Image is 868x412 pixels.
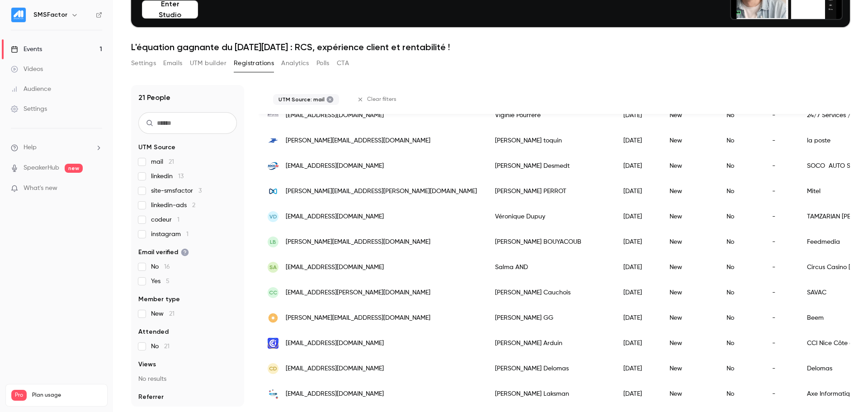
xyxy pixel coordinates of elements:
[660,356,717,381] div: New
[24,163,59,173] a: SpeakerHub
[11,104,47,114] div: Settings
[486,229,614,255] div: [PERSON_NAME] BOUYACOUB
[286,288,430,298] span: [EMAIL_ADDRESS][PERSON_NAME][DOMAIN_NAME]
[151,309,175,318] span: New
[169,311,175,317] span: 21
[177,217,179,223] span: 1
[286,364,384,374] span: [EMAIL_ADDRESS][DOMAIN_NAME]
[138,143,175,152] span: UTM Source
[614,179,660,204] div: [DATE]
[614,381,660,407] div: [DATE]
[268,135,278,146] img: laposte.fr
[138,92,170,103] h1: 21 People
[131,56,156,71] button: Settings
[286,313,430,323] span: [PERSON_NAME][EMAIL_ADDRESS][DOMAIN_NAME]
[269,213,277,221] span: VD
[151,186,202,195] span: site-smsfactor
[151,201,195,210] span: linkedin-ads
[33,10,67,19] h6: SMSFactor
[190,56,226,71] button: UTM builder
[286,237,430,247] span: [PERSON_NAME][EMAIL_ADDRESS][DOMAIN_NAME]
[763,229,798,255] div: -
[138,327,169,336] span: Attended
[11,45,42,54] div: Events
[151,277,170,286] span: Yes
[268,338,278,349] img: cote-azur.cci.fr
[614,103,660,128] div: [DATE]
[486,280,614,305] div: [PERSON_NAME] Cauchois
[717,103,763,128] div: No
[281,56,309,71] button: Analytics
[614,204,660,229] div: [DATE]
[717,305,763,331] div: No
[286,212,384,222] span: [EMAIL_ADDRESS][DOMAIN_NAME]
[763,280,798,305] div: -
[286,263,384,272] span: [EMAIL_ADDRESS][DOMAIN_NAME]
[269,263,277,271] span: SA
[192,202,195,208] span: 2
[354,92,402,107] button: Clear filters
[763,103,798,128] div: -
[138,295,180,304] span: Member type
[151,172,184,181] span: linkedin
[138,374,237,384] p: No results
[65,164,83,173] span: new
[717,153,763,179] div: No
[763,153,798,179] div: -
[11,390,27,401] span: Pro
[717,280,763,305] div: No
[763,128,798,153] div: -
[717,255,763,280] div: No
[268,186,278,197] img: mitel.com
[367,96,396,103] span: Clear filters
[614,305,660,331] div: [DATE]
[614,153,660,179] div: [DATE]
[164,343,170,350] span: 21
[717,128,763,153] div: No
[286,136,430,146] span: [PERSON_NAME][EMAIL_ADDRESS][DOMAIN_NAME]
[286,161,384,171] span: [EMAIL_ADDRESS][DOMAIN_NAME]
[660,179,717,204] div: New
[763,255,798,280] div: -
[326,96,334,103] button: Remove "mail" from selected "UTM Source" filter
[614,280,660,305] div: [DATE]
[717,331,763,356] div: No
[614,331,660,356] div: [DATE]
[486,305,614,331] div: [PERSON_NAME] GG
[486,255,614,280] div: Salma AND
[131,42,850,52] h1: L'équation gagnante du [DATE][DATE] : RCS, expérience client et rentabilité !
[660,128,717,153] div: New
[763,305,798,331] div: -
[486,128,614,153] div: [PERSON_NAME] toquin
[24,143,37,152] span: Help
[337,56,349,71] button: CTA
[717,179,763,204] div: No
[11,65,43,74] div: Videos
[164,264,170,270] span: 16
[660,381,717,407] div: New
[11,143,102,152] li: help-dropdown-opener
[169,159,174,165] span: 21
[660,331,717,356] div: New
[270,238,276,246] span: LB
[486,153,614,179] div: [PERSON_NAME] Desmedt
[91,185,102,193] iframe: Noticeable Trigger
[717,229,763,255] div: No
[286,111,384,120] span: [EMAIL_ADDRESS][DOMAIN_NAME]
[186,231,189,237] span: 1
[614,229,660,255] div: [DATE]
[138,393,164,402] span: Referrer
[286,339,384,348] span: [EMAIL_ADDRESS][DOMAIN_NAME]
[660,229,717,255] div: New
[486,331,614,356] div: [PERSON_NAME] Arduin
[138,360,156,369] span: Views
[660,255,717,280] div: New
[11,8,26,22] img: SMSFactor
[138,248,189,257] span: Email verified
[234,56,274,71] button: Registrations
[763,356,798,381] div: -
[151,215,179,224] span: codeur
[268,388,278,399] img: axeinfo.fr
[163,56,182,71] button: Emails
[151,262,170,271] span: No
